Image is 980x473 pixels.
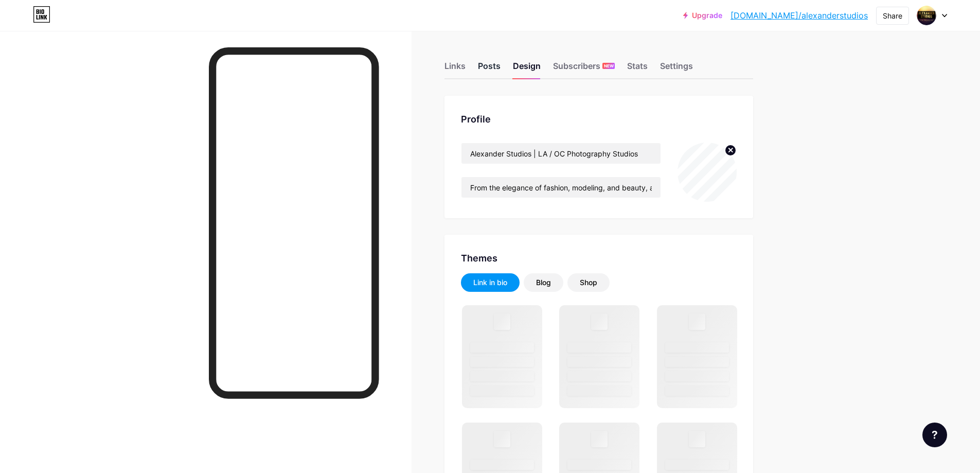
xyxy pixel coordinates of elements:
[513,60,541,78] div: Design
[627,60,648,78] div: Stats
[536,277,551,288] div: Blog
[683,11,722,20] a: Upgrade
[580,277,597,288] div: Shop
[660,60,693,78] div: Settings
[461,251,737,265] div: Themes
[730,9,868,22] a: [DOMAIN_NAME]/alexanderstudios
[883,10,902,21] div: Share
[604,63,614,69] span: NEW
[461,143,661,164] input: Name
[461,112,737,126] div: Profile
[553,60,615,78] div: Subscribers
[478,60,501,78] div: Posts
[473,277,507,288] div: Link in bio
[444,60,466,78] div: Links
[461,177,661,198] input: Bio
[917,6,936,25] img: alexanderstudios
